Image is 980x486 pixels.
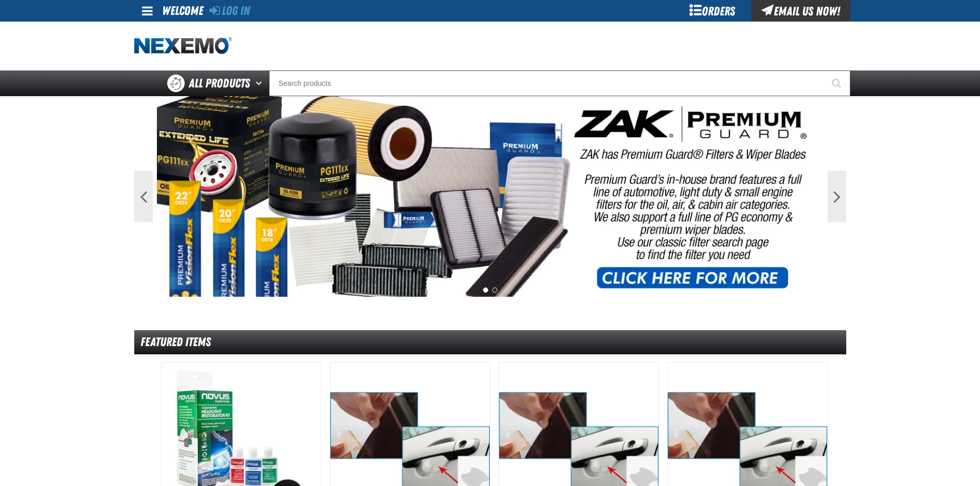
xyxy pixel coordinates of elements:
span: All Products [189,74,250,93]
a: Log In [209,4,250,18]
button: 2 of 2 [492,287,497,293]
img: PG Filters & Wipers [157,96,824,297]
button: 1 of 2 [483,287,488,293]
button: Open All Products pages [252,70,269,96]
input: Search [269,70,850,96]
button: Start Searching [825,70,850,96]
button: Previous [134,171,153,222]
button: Next [828,171,846,222]
div: Featured Items [134,330,846,354]
img: Nexemo logo [134,37,232,55]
